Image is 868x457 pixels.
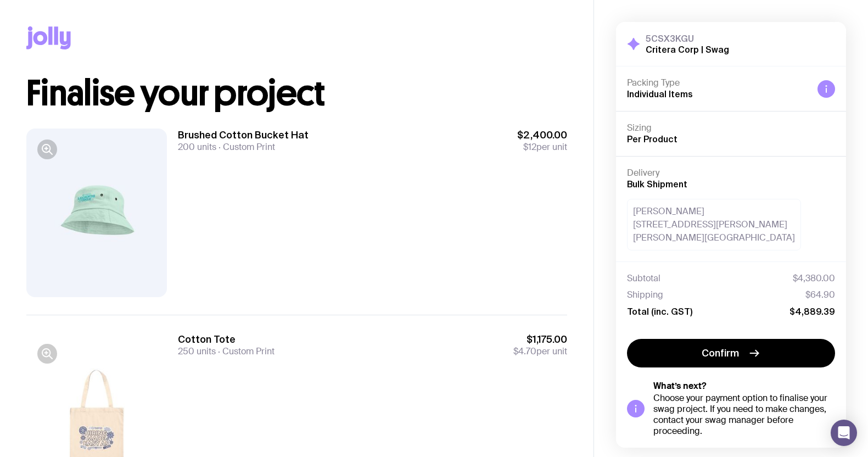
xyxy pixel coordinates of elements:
[517,142,567,153] span: per unit
[653,393,835,437] div: Choose your payment option to finalise your swag project. If you need to make changes, contact yo...
[178,345,216,357] span: 250 units
[789,306,835,317] span: $4,889.39
[627,122,835,133] h4: Sizing
[178,333,275,346] h3: Cotton Tote
[627,134,677,144] span: Per Product
[627,89,693,99] span: Individual Items
[627,289,663,300] span: Shipping
[513,333,567,346] span: $1,175.00
[513,345,536,357] span: $4.70
[805,289,835,300] span: $64.90
[513,346,567,357] span: per unit
[627,168,835,179] h4: Delivery
[178,129,309,142] h3: Brushed Cotton Bucket Hat
[627,273,660,284] span: Subtotal
[627,199,801,250] div: [PERSON_NAME] [STREET_ADDRESS][PERSON_NAME] [PERSON_NAME][GEOGRAPHIC_DATA]
[216,141,275,153] span: Custom Print
[793,273,835,284] span: $4,380.00
[517,129,567,142] span: $2,400.00
[627,339,835,367] button: Confirm
[523,141,536,153] span: $12
[831,420,857,446] div: Open Intercom Messenger
[627,77,809,88] h4: Packing Type
[26,76,567,111] h1: Finalise your project
[702,347,739,360] span: Confirm
[646,44,729,55] h2: Critera Corp | Swag
[216,345,275,357] span: Custom Print
[178,141,216,153] span: 200 units
[646,33,729,44] h3: 5CSX3KGU
[627,179,687,189] span: Bulk Shipment
[627,306,692,317] span: Total (inc. GST)
[653,381,835,392] h5: What’s next?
